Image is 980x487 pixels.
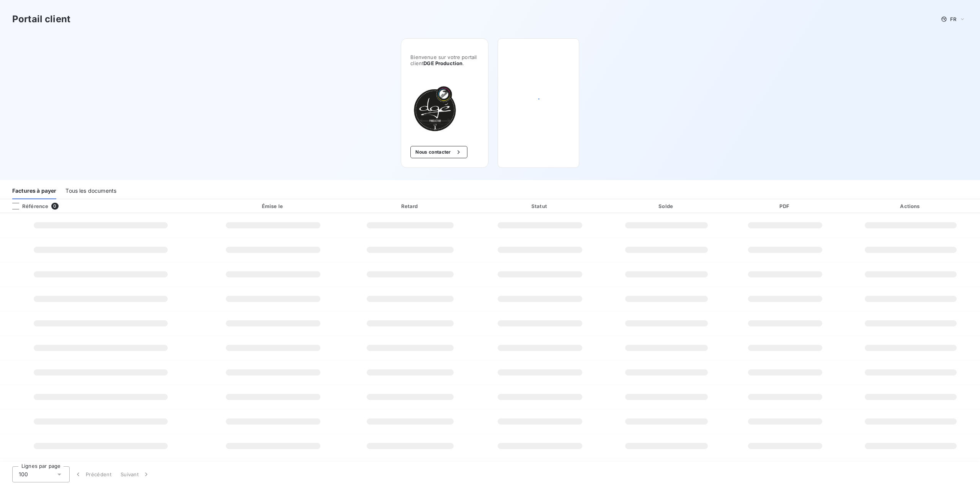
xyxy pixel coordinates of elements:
[730,202,840,210] div: PDF
[203,202,343,210] div: Émise le
[477,202,603,210] div: Statut
[70,466,116,482] button: Précédent
[410,85,459,134] img: Company logo
[12,183,56,199] div: Factures à payer
[346,202,474,210] div: Retard
[606,202,727,210] div: Solde
[410,54,479,66] span: Bienvenue sur votre portail client .
[51,203,58,210] span: 0
[65,183,116,199] div: Tous les documents
[950,16,956,22] span: FR
[423,60,462,66] span: DGE Production
[19,471,28,478] span: 100
[116,466,155,482] button: Suivant
[843,202,978,210] div: Actions
[410,146,467,158] button: Nous contacter
[6,203,48,210] div: Référence
[12,12,70,26] h3: Portail client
